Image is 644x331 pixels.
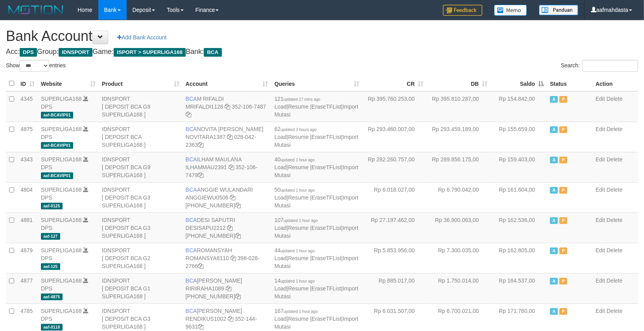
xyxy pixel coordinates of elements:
span: Active [550,278,558,285]
span: updated 1 hour ago [284,309,318,314]
a: Delete [607,217,622,223]
td: DPS [38,213,99,243]
span: | | | [275,96,358,118]
span: aaf-4875 [41,294,63,300]
td: IDNSPORT [ DEPOSIT BCA SUPERLIGA168 ] [99,122,183,152]
a: Edit [596,156,605,163]
td: Rp 282.260.757,00 [362,152,426,182]
td: ANGGIE WULANDARI [PHONE_NUMBER] [183,182,271,213]
a: Copy 0280422363 to clipboard [198,142,203,148]
a: Delete [607,247,622,253]
span: BCA [204,48,221,57]
span: BCA [186,308,197,314]
a: Delete [607,277,622,284]
a: SUPERLIGA168 [41,217,82,223]
a: EraseTFList [312,194,341,201]
a: ROMANSYA8110 [186,255,229,261]
a: Delete [607,126,622,132]
a: Copy 4062281611 to clipboard [235,293,241,300]
span: aaf-127 [41,233,60,240]
span: Paused [559,278,567,285]
td: M RIFALDI 352-106-7487 [183,91,271,122]
a: Load [275,316,287,322]
td: Rp 154.842,00 [491,91,547,122]
span: 167 [275,308,318,314]
span: | | | [275,217,358,239]
td: [PERSON_NAME] [PHONE_NUMBER] [183,273,271,303]
a: Edit [596,277,605,284]
a: Load [275,134,287,140]
span: 44 [275,247,315,253]
a: ANGGIEWU0506 [186,194,229,201]
td: DPS [38,243,99,273]
a: Add Bank Account [112,31,172,44]
span: aaf-125 [41,263,60,270]
label: Search: [561,60,638,72]
td: DPS [38,182,99,213]
span: BCA [186,156,197,163]
td: IDNSPORT [ DEPOSIT BCA G9 SUPERLIGA168 ] [99,152,183,182]
a: Edit [596,96,605,102]
a: Copy 4062280453 to clipboard [235,233,241,239]
td: Rp 162.805,00 [491,243,547,273]
a: Import Mutasi [275,134,358,148]
a: Load [275,225,287,231]
span: 14 [275,277,315,284]
span: Active [550,96,558,103]
td: Rp 293.459.189,00 [426,122,491,152]
a: Edit [596,217,605,223]
th: Action [592,76,638,91]
span: Paused [559,308,567,315]
td: DESI SAPUTRI [PHONE_NUMBER] [183,213,271,243]
a: Edit [596,308,605,314]
td: Rp 161.604,00 [491,182,547,213]
span: BCA [186,217,197,223]
td: 4343 [17,152,38,182]
th: Saldo: activate to sort column descending [491,76,547,91]
span: updated 1 hour ago [280,249,315,253]
span: | | | [275,308,358,330]
span: | | | [275,247,358,269]
th: Product: activate to sort column ascending [99,76,183,91]
span: aaf-BCAVIP01 [41,112,73,118]
label: Show entries [6,60,66,72]
span: IDNSPORT [59,48,92,57]
span: aaf-0125 [41,203,63,209]
a: Import Mutasi [275,255,358,269]
span: Active [550,248,558,254]
a: Delete [607,96,622,102]
span: Paused [559,96,567,103]
td: Rp 162.536,00 [491,213,547,243]
a: Load [275,164,287,170]
a: Load [275,255,287,261]
a: Import Mutasi [275,316,358,330]
a: Copy RIRIRAHA1089 to clipboard [226,285,231,292]
a: SUPERLIGA168 [41,126,82,132]
td: Rp 164.537,00 [491,273,547,303]
td: Rp 293.460.007,00 [362,122,426,152]
span: aaf-0118 [41,324,63,331]
span: | | | [275,187,358,209]
a: EraseTFList [312,104,341,110]
a: Import Mutasi [275,225,358,239]
span: updated 1 hour ago [280,158,315,162]
a: Copy 4062213373 to clipboard [235,202,241,209]
span: aaf-BCAVIP01 [41,142,73,149]
th: Website: activate to sort column ascending [38,76,99,91]
span: Active [550,308,558,315]
a: DESISAPU2212 [186,225,226,231]
a: SUPERLIGA168 [41,156,82,163]
th: ID: activate to sort column ascending [17,76,38,91]
td: ROMANSYAH 398-028-2766 [183,243,271,273]
a: EraseTFList [312,316,341,322]
span: updated 1 hour ago [284,218,318,223]
span: Paused [559,217,567,224]
a: Resume [288,104,308,110]
span: BCA [186,277,197,284]
span: 40 [275,156,315,163]
a: Delete [607,187,622,193]
a: Copy NOVITARA1387 to clipboard [227,134,233,140]
span: Paused [559,187,567,194]
td: Rp 289.856.175,00 [426,152,491,182]
a: EraseTFList [312,285,341,292]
